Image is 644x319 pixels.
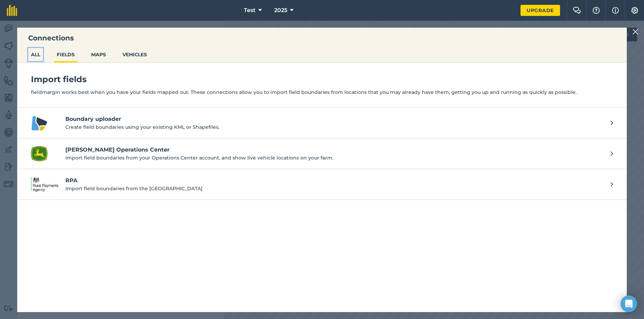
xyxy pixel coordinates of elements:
a: Boundary uploader logoBoundary uploaderCreate field boundaries using your existing KML or Shapefi... [17,108,627,138]
button: ALL [28,48,43,61]
p: Import field boundaries from your Operations Center account, and show live vehicle locations on y... [65,154,604,162]
div: Open Intercom Messenger [621,296,637,312]
h3: Connections [17,33,627,43]
p: fieldmargin works best when you have your fields mapped out. These connections allow you to impor... [31,88,613,96]
a: Upgrade [520,5,560,16]
p: Import field boundaries from the [GEOGRAPHIC_DATA] [65,185,604,192]
img: fieldmargin Logo [7,5,17,16]
img: svg+xml;base64,PHN2ZyB4bWxucz0iaHR0cDovL3d3dy53My5vcmcvMjAwMC9zdmciIHdpZHRoPSIyMiIgaGVpZ2h0PSIzMC... [632,28,638,36]
h4: Import fields [31,74,613,85]
img: A cog icon [631,7,639,14]
p: Create field boundaries using your existing KML or Shapefiles. [65,123,604,131]
h4: [PERSON_NAME] Operations Center [65,146,604,154]
img: RPA logo [31,176,58,193]
img: A question mark icon [592,7,600,14]
h4: RPA [65,176,604,185]
h4: Boundary uploader [65,115,604,123]
a: RPA logoRPAImport field boundaries from the [GEOGRAPHIC_DATA] [17,169,627,200]
span: Test [244,6,256,14]
button: FIELDS [54,48,77,61]
img: Boundary uploader logo [31,115,47,131]
span: 2025 [274,6,287,14]
a: John Deere Operations Center logo[PERSON_NAME] Operations CenterImport field boundaries from your... [17,138,627,169]
img: svg+xml;base64,PHN2ZyB4bWxucz0iaHR0cDovL3d3dy53My5vcmcvMjAwMC9zdmciIHdpZHRoPSIxNyIgaGVpZ2h0PSIxNy... [612,6,619,14]
button: VEHICLES [120,48,150,61]
img: Two speech bubbles overlapping with the left bubble in the forefront [573,7,581,14]
button: MAPS [88,48,109,61]
img: John Deere Operations Center logo [31,145,47,162]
